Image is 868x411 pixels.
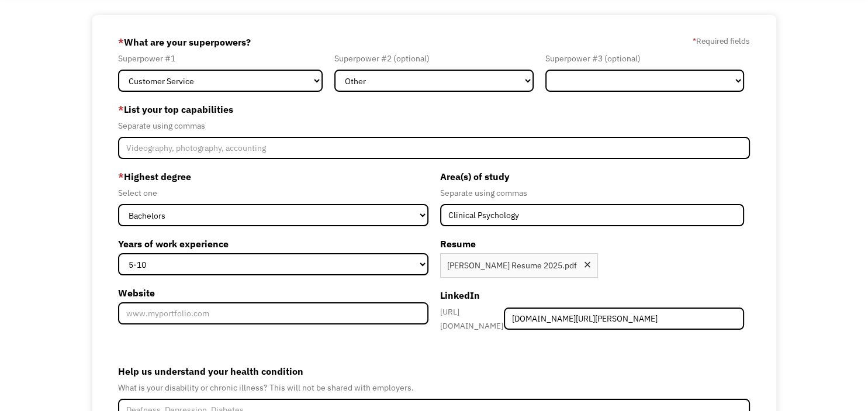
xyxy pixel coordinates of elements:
label: List your top capabilities [118,100,750,119]
label: Help us understand your health condition [118,362,750,381]
label: What are your superpowers? [118,33,251,51]
div: Select one [118,186,428,200]
label: Highest degree [118,167,428,186]
div: [PERSON_NAME] Resume 2025.pdf [447,258,577,272]
div: Superpower #3 (optional) [545,51,744,65]
label: Required fields [693,34,750,48]
div: Superpower #2 (optional) [334,51,533,65]
label: Resume [440,234,744,253]
label: LinkedIn [440,286,744,305]
div: Remove file [583,260,592,272]
label: Years of work experience [118,234,428,253]
div: What is your disability or chronic illness? This will not be shared with employers. [118,381,750,395]
div: Separate using commas [440,186,744,200]
input: Anthropology, Education [440,204,744,226]
div: Separate using commas [118,119,750,133]
input: www.myportfolio.com [118,302,428,324]
div: Superpower #1 [118,51,323,65]
div: [URL][DOMAIN_NAME] [440,305,504,333]
input: Videography, photography, accounting [118,137,750,159]
label: Website [118,284,428,302]
label: Area(s) of study [440,167,744,186]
